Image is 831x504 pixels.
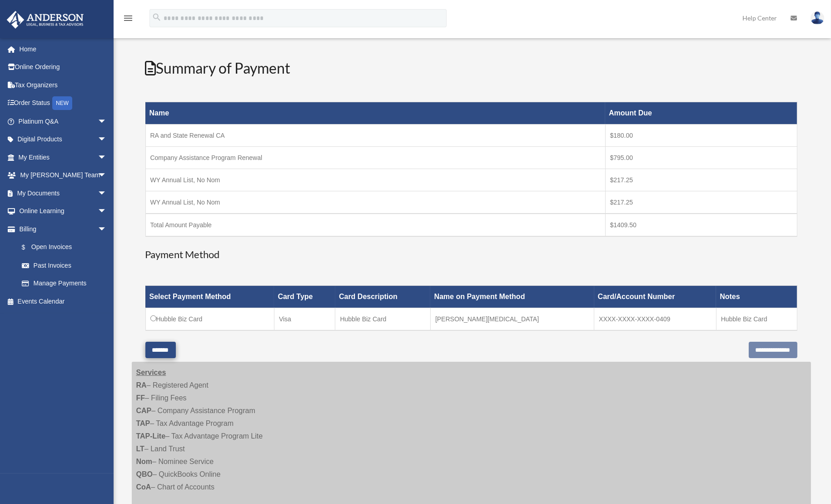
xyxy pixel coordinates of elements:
[430,308,594,331] td: [PERSON_NAME][MEDICAL_DATA]
[605,147,797,169] td: $795.00
[594,286,717,308] th: Card/Account Number
[98,184,116,203] span: arrow_drop_down
[716,308,797,331] td: Hubble Biz Card
[6,130,120,149] a: Digital Productsarrow_drop_down
[4,11,86,29] img: Anderson Advisors Platinum Portal
[605,169,797,191] td: $217.25
[98,220,116,239] span: arrow_drop_down
[152,12,162,22] i: search
[6,76,120,94] a: Tax Organizers
[145,286,274,308] th: Select Payment Method
[145,248,797,262] h3: Payment Method
[716,286,797,308] th: Notes
[136,458,153,465] strong: Nom
[605,214,797,236] td: $1409.50
[6,94,120,113] a: Order StatusNEW
[6,112,120,130] a: Platinum Q&Aarrow_drop_down
[811,11,824,25] img: User Pic
[136,407,152,414] strong: CAP
[605,102,797,125] th: Amount Due
[136,369,166,376] strong: Services
[145,191,605,214] td: WY Annual List, No Nom
[335,308,430,331] td: Hubble Biz Card
[605,125,797,147] td: $180.00
[145,147,605,169] td: Company Assistance Program Renewal
[594,308,717,331] td: XXXX-XXXX-XXXX-0409
[136,445,144,453] strong: LT
[123,13,134,24] i: menu
[145,169,605,191] td: WY Annual List, No Nom
[98,166,116,185] span: arrow_drop_down
[136,470,153,478] strong: QBO
[145,308,274,331] td: Hubble Biz Card
[13,274,116,293] a: Manage Payments
[136,432,166,440] strong: TAP-Lite
[274,286,335,308] th: Card Type
[136,381,147,389] strong: RA
[274,308,335,331] td: Visa
[13,256,116,274] a: Past Invoices
[605,191,797,214] td: $217.25
[136,419,150,427] strong: TAP
[145,102,605,125] th: Name
[6,292,120,310] a: Events Calendar
[136,483,151,491] strong: CoA
[6,40,120,58] a: Home
[6,202,120,220] a: Online Learningarrow_drop_down
[98,112,116,131] span: arrow_drop_down
[13,238,111,257] a: $Open Invoices
[136,394,145,402] strong: FF
[145,125,605,147] td: RA and State Renewal CA
[6,58,120,76] a: Online Ordering
[98,148,116,167] span: arrow_drop_down
[145,214,605,236] td: Total Amount Payable
[98,202,116,221] span: arrow_drop_down
[6,148,120,166] a: My Entitiesarrow_drop_down
[6,220,116,238] a: Billingarrow_drop_down
[52,96,72,110] div: NEW
[335,286,430,308] th: Card Description
[430,286,594,308] th: Name on Payment Method
[123,16,134,24] a: menu
[145,58,797,79] h2: Summary of Payment
[6,184,120,202] a: My Documentsarrow_drop_down
[6,166,120,185] a: My [PERSON_NAME] Teamarrow_drop_down
[98,130,116,149] span: arrow_drop_down
[27,242,31,253] span: $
